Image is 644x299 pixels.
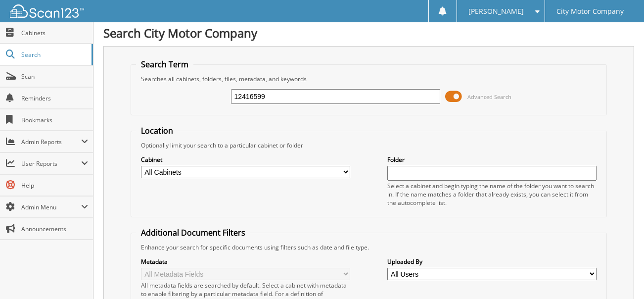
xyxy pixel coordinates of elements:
span: Advanced Search [467,93,511,100]
span: Admin Reports [21,138,81,146]
div: Optionally limit your search to a particular cabinet or folder [136,141,602,149]
span: Cabinets [21,29,88,37]
span: [PERSON_NAME] [468,8,524,14]
span: Search [21,50,87,59]
span: Scan [21,72,88,81]
span: Admin Menu [21,203,81,211]
div: Select a cabinet and begin typing the name of the folder you want to search in. If the name match... [387,182,597,207]
legend: Search Term [136,59,193,70]
div: Enhance your search for specific documents using filters such as date and file type. [136,243,602,251]
span: Bookmarks [21,116,88,124]
label: Uploaded By [387,257,597,266]
div: Searches all cabinets, folders, files, metadata, and keywords [136,75,602,83]
legend: Location [136,125,178,136]
label: Metadata [141,257,351,266]
h1: Search City Motor Company [103,25,634,41]
iframe: Chat Widget [595,251,644,299]
label: Folder [387,155,597,164]
span: Announcements [21,225,88,233]
span: Reminders [21,94,88,102]
span: City Motor Company [556,8,624,14]
legend: Additional Document Filters [136,227,250,238]
span: User Reports [21,159,81,168]
img: scan123-logo-white.svg [10,4,84,18]
span: Help [21,181,88,190]
label: Cabinet [141,155,351,164]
